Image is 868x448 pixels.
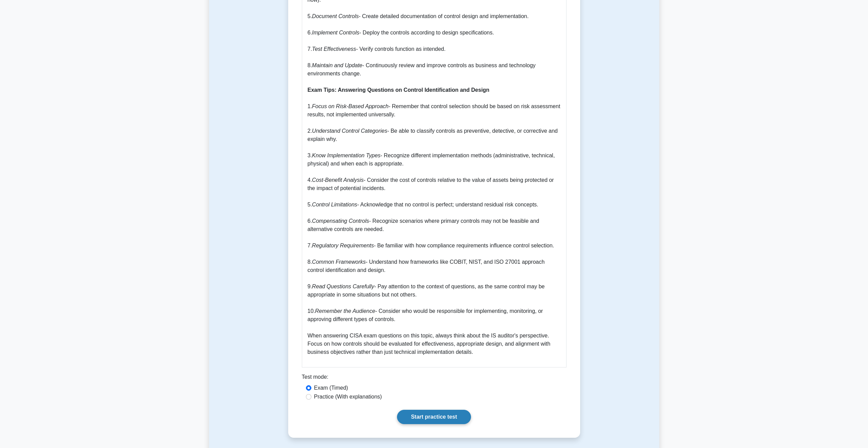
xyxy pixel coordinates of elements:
i: Test Effectiveness [312,46,356,52]
i: Compensating Controls [312,218,369,224]
i: Understand Control Categories [312,128,387,134]
i: Cost-Benefit Analysis [312,177,364,183]
i: Common Frameworks [312,259,366,265]
i: Maintain and Update [312,62,363,68]
label: Practice (With explanations) [314,393,382,401]
div: Test mode: [302,373,567,384]
i: Control Limitations [312,202,357,207]
i: Implement Controls [312,30,359,35]
label: Exam (Timed) [314,384,348,392]
i: Remember the Audience [315,308,375,314]
a: Start practice test [397,410,471,424]
b: Exam Tips: Answering Questions on Control Identification and Design [308,87,489,93]
i: Regulatory Requirements [312,243,374,248]
i: Read Questions Carefully [312,284,374,289]
i: Know Implementation Types [312,153,381,158]
i: Document Controls [312,13,359,19]
i: Focus on Risk-Based Approach [312,103,388,109]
